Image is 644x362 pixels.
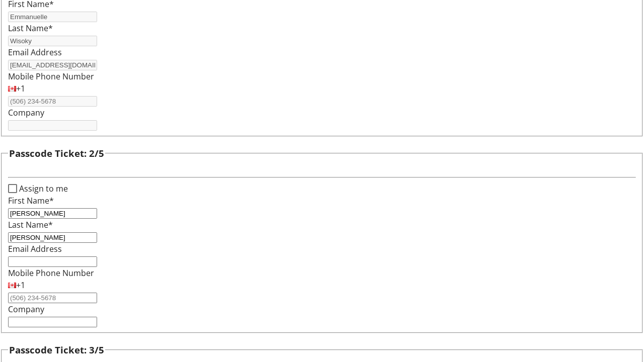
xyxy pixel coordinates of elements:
label: First Name* [8,195,54,206]
h3: Passcode Ticket: 3/5 [9,343,104,357]
label: Mobile Phone Number [8,267,94,279]
input: (506) 234-5678 [8,293,97,303]
label: Last Name* [8,23,53,34]
label: Email Address [8,47,62,58]
label: Company [8,304,44,315]
label: Company [8,107,44,118]
h3: Passcode Ticket: 2/5 [9,146,104,160]
label: Last Name* [8,219,53,230]
input: (506) 234-5678 [8,96,97,107]
label: Email Address [8,243,62,254]
label: Assign to me [17,183,68,195]
label: Mobile Phone Number [8,71,94,82]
